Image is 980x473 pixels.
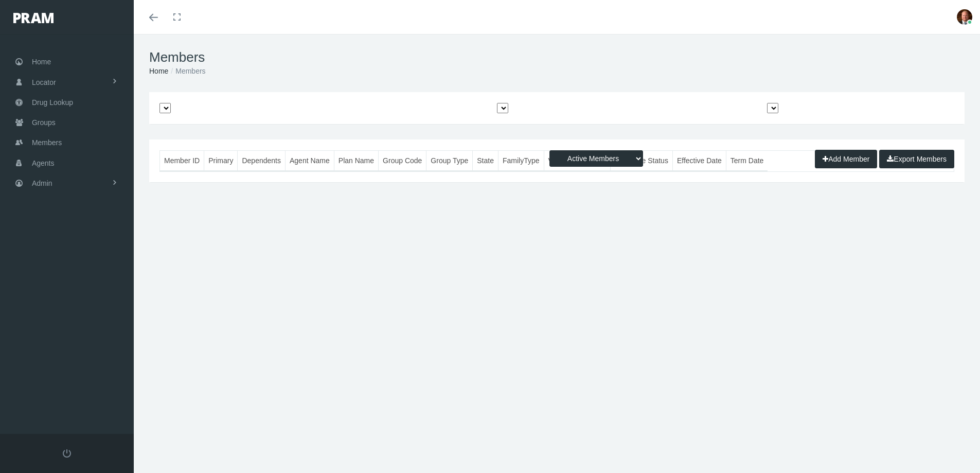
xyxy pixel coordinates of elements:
th: Dependents [238,151,286,171]
span: Locator [32,73,56,92]
img: PRAM_20_x_78.png [13,13,54,23]
span: Drug Lookup [32,93,73,112]
img: S_Profile_Picture_693.jpg [957,9,972,25]
th: Term Date [726,151,768,171]
span: Members [32,133,62,152]
th: Member ID [160,151,204,171]
th: Group Code [379,151,426,171]
th: Verification Status [544,151,610,171]
span: Groups [32,113,56,132]
button: Add Member [815,150,877,168]
span: Admin [32,173,52,193]
th: Group Type [426,151,473,171]
th: Plan Name [334,151,378,171]
th: FamilyType [498,151,544,171]
th: Agent Name [285,151,334,171]
th: Primary [204,151,238,171]
h1: Members [149,49,965,65]
th: Effective Date [672,151,726,171]
li: Members [168,65,205,77]
a: Home [149,67,168,75]
span: Agents [32,153,55,173]
span: Home [32,52,51,72]
th: State [473,151,498,171]
button: Export Members [879,150,954,168]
